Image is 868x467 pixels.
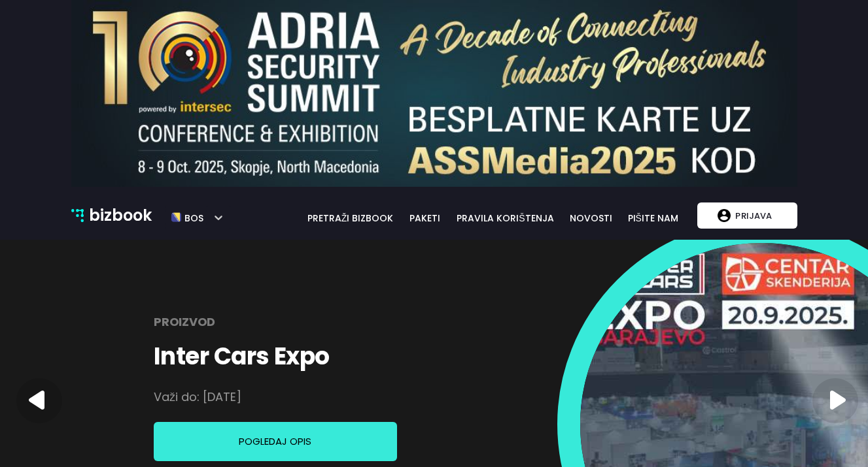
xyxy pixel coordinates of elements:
[154,422,397,461] button: Pogledaj opis
[71,203,152,228] a: bizbook
[563,211,620,225] a: novosti
[154,309,215,335] h2: Proizvod
[718,209,731,222] img: account logo
[181,207,203,224] h5: bos
[171,207,181,229] img: bos
[89,203,152,228] p: bizbook
[154,384,241,410] p: Važi do: [DATE]
[697,202,797,229] button: Prijava
[299,211,402,225] a: pretraži bizbook
[731,203,776,228] p: Prijava
[402,211,448,225] a: paketi
[448,211,562,225] a: pravila korištenja
[154,341,330,372] h1: Inter Cars Expo
[71,209,84,222] img: bizbook
[620,211,686,225] a: pišite nam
